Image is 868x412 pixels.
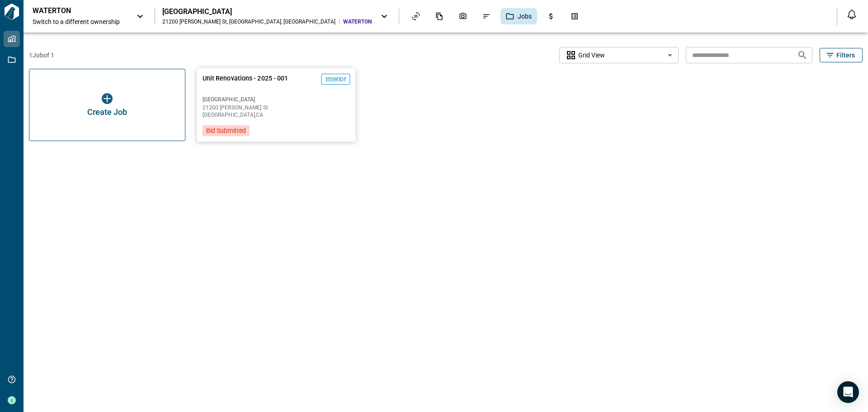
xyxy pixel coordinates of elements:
span: WATERTON [343,18,372,25]
span: Interior [325,75,346,84]
span: 21200 [PERSON_NAME] St [203,105,350,110]
span: Create Job [87,108,127,117]
button: Filters [820,48,863,62]
div: Jobs [500,8,537,24]
div: [GEOGRAPHIC_DATA] [162,7,372,16]
span: Switch to a different ownership [33,17,127,26]
span: Unit Renovations - 2025 - 001 [203,74,288,92]
img: icon button [102,93,113,104]
div: Asset View [406,9,425,24]
div: Photos [453,9,472,24]
span: 1 Job of 1 [29,51,54,60]
button: Search jobs [793,46,811,64]
p: WATERTON [33,6,114,15]
span: Jobs [518,12,532,21]
button: Open notification feed [844,7,859,22]
span: [GEOGRAPHIC_DATA] [203,96,350,103]
div: Issues & Info [477,9,496,24]
span: Bid Submitted [206,126,246,135]
div: Without label [559,46,679,65]
div: Budgets [542,9,561,24]
div: Takeoff Center [565,9,584,24]
span: Filters [836,51,855,60]
div: 21200 [PERSON_NAME] St , [GEOGRAPHIC_DATA] , [GEOGRAPHIC_DATA] [162,18,335,25]
span: [GEOGRAPHIC_DATA] , CA [203,112,350,118]
span: Grid View [578,51,605,60]
div: Open Intercom Messenger [837,381,859,403]
div: Documents [430,9,449,24]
